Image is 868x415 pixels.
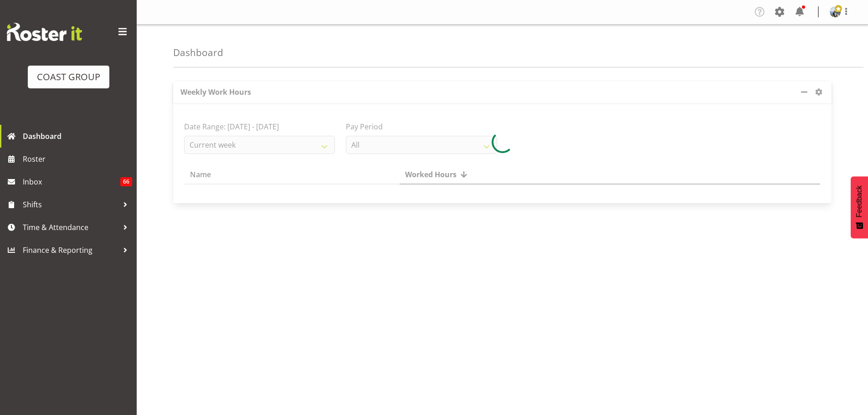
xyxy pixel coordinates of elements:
span: Inbox [23,175,120,189]
span: 66 [120,177,132,186]
span: Time & Attendance [23,220,118,234]
div: COAST GROUP [37,70,100,84]
img: brittany-taylorf7b938a58e78977fad4baecaf99ae47c.png [830,6,841,17]
span: Shifts [23,198,118,211]
img: Rosterit website logo [7,23,82,41]
button: Feedback - Show survey [851,176,868,238]
span: Roster [23,152,132,166]
h4: Dashboard [173,47,223,58]
span: Feedback [855,185,863,217]
span: Dashboard [23,129,132,143]
span: Finance & Reporting [23,243,118,257]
